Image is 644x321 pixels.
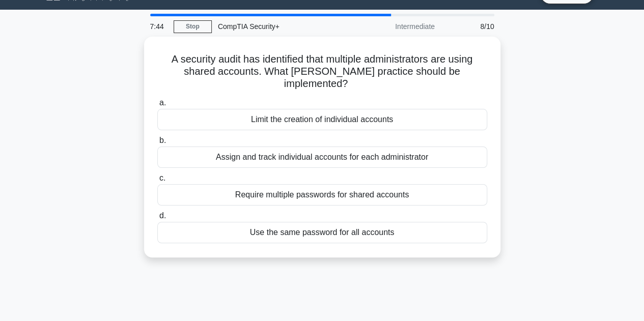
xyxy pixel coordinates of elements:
div: 7:44 [144,16,174,37]
span: d. [159,211,166,220]
span: c. [159,173,165,182]
div: Assign and track individual accounts for each administrator [157,147,487,168]
div: Require multiple passwords for shared accounts [157,184,487,206]
div: Intermediate [352,16,441,37]
a: Stop [174,20,212,33]
span: b. [159,136,166,144]
div: Limit the creation of individual accounts [157,109,487,130]
div: Use the same password for all accounts [157,222,487,243]
span: a. [159,98,166,107]
div: 8/10 [441,16,500,37]
div: CompTIA Security+ [212,16,352,37]
h5: A security audit has identified that multiple administrators are using shared accounts. What [PER... [156,53,488,91]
